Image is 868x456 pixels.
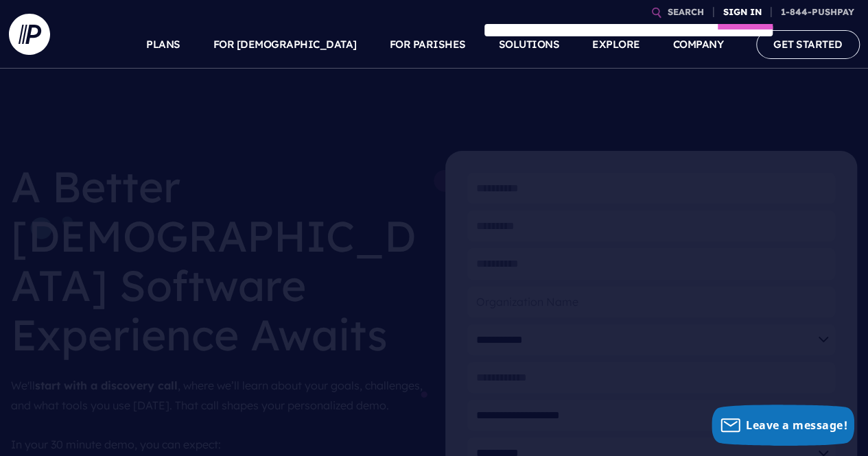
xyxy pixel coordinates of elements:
[673,21,724,69] a: COMPANY
[592,21,640,69] a: EXPLORE
[499,21,560,69] a: SOLUTIONS
[146,21,180,69] a: PLANS
[712,405,854,446] button: Leave a message!
[746,418,847,433] span: Leave a message!
[756,30,860,58] a: GET STARTED
[390,21,466,69] a: FOR PARISHES
[213,21,357,69] a: FOR [DEMOGRAPHIC_DATA]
